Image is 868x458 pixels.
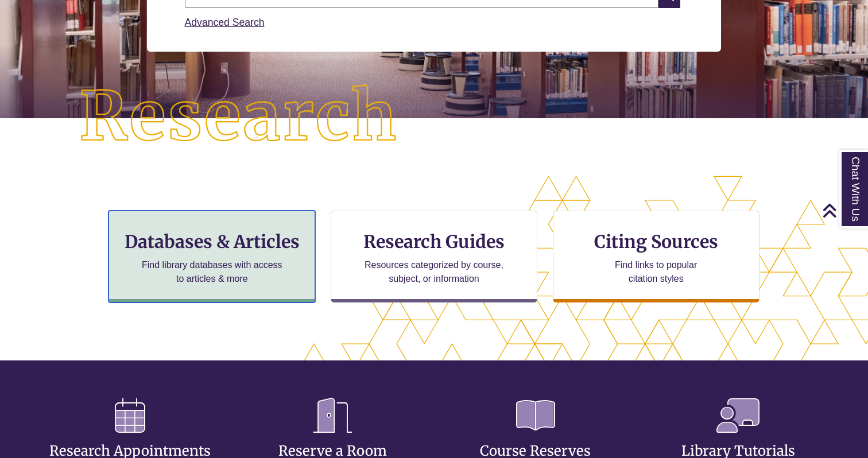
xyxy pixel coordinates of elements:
[822,203,865,218] a: Back to Top
[185,17,265,28] a: Advanced Search
[553,211,759,302] a: Citing Sources Find links to popular citation styles
[137,258,287,286] p: Find library databases with access to articles & more
[331,211,537,302] a: Research Guides Resources categorized by course, subject, or information
[340,231,528,253] h3: Research Guides
[586,231,726,253] h3: Citing Sources
[118,231,305,253] h3: Databases & Articles
[108,211,315,302] a: Databases & Articles Find library databases with access to articles & more
[600,258,712,286] p: Find links to popular citation styles
[44,49,434,185] img: Research
[359,258,509,286] p: Resources categorized by course, subject, or information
